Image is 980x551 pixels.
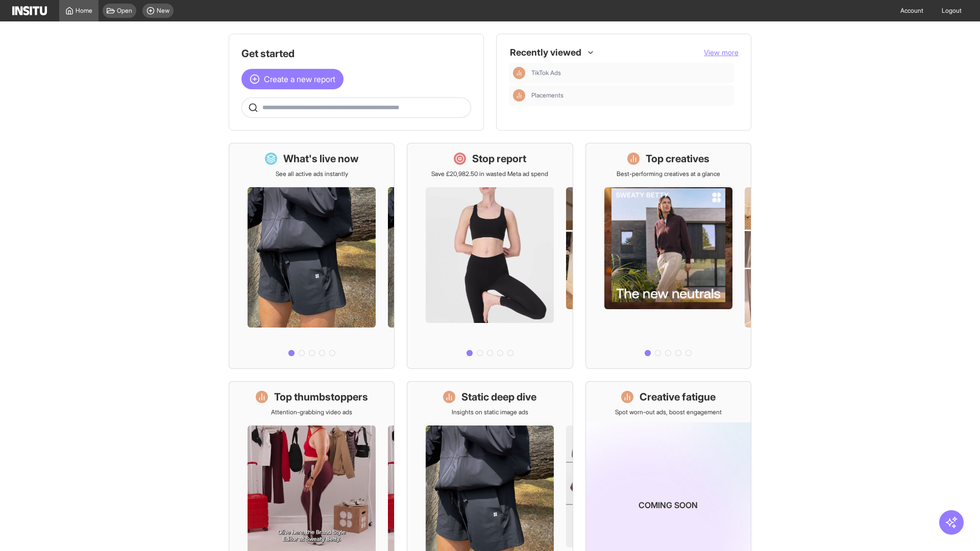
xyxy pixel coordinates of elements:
[452,408,528,416] p: Insights on static image ads
[276,170,348,178] p: See all active ads instantly
[407,143,573,369] a: Stop reportSave £20,982.50 in wasted Meta ad spend
[76,7,92,15] span: Home
[271,408,352,416] p: Attention-grabbing video ads
[585,143,751,369] a: Top creativesBest-performing creatives at a glance
[274,390,368,404] h1: Top thumbstoppers
[531,91,730,99] span: Placements
[241,69,344,89] button: Create a new report
[617,170,720,178] p: Best-performing creatives at a glance
[472,152,526,166] h1: Stop report
[229,143,395,369] a: What's live nowSee all active ads instantly
[513,89,525,102] div: Insights
[157,7,169,15] span: New
[117,7,132,15] span: Open
[431,170,548,178] p: Save £20,982.50 in wasted Meta ad spend
[531,91,563,99] span: Placements
[513,67,525,79] div: Insights
[461,390,536,404] h1: Static deep dive
[704,47,739,58] button: View more
[241,46,471,61] h1: Get started
[283,152,359,166] h1: What's live now
[704,48,739,57] span: View more
[531,69,561,77] span: TikTok Ads
[264,73,335,85] span: Create a new report
[12,6,47,15] img: Logo
[531,69,730,77] span: TikTok Ads
[646,152,709,166] h1: Top creatives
